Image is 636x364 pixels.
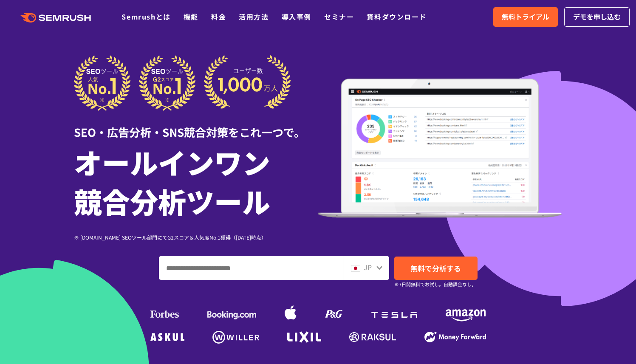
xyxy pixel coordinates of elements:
[74,142,318,220] h1: オールインワン 競合分析ツール
[324,11,354,22] a: セミナー
[394,257,478,280] a: 無料で分析する
[122,11,170,22] a: Semrushとは
[159,257,343,279] input: ドメイン、キーワードまたはURLを入力してください
[367,11,427,22] a: 資料ダウンロード
[364,262,372,272] span: JP
[74,233,318,241] div: ※ [DOMAIN_NAME] SEOツール部門にてG2スコア＆人気度No.1獲得（[DATE]時点）
[211,11,226,22] a: 料金
[74,111,318,140] div: SEO・広告分析・SNS競合対策をこれ一つで。
[184,11,198,22] a: 機能
[239,11,269,22] a: 活用方法
[410,263,461,274] span: 無料で分析する
[394,280,476,288] small: ※7日間無料でお試し。自動課金なし。
[493,7,558,27] a: 無料トライアル
[282,11,311,22] a: 導入事例
[573,11,621,23] span: デモを申し込む
[502,11,549,23] span: 無料トライアル
[564,7,630,27] a: デモを申し込む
